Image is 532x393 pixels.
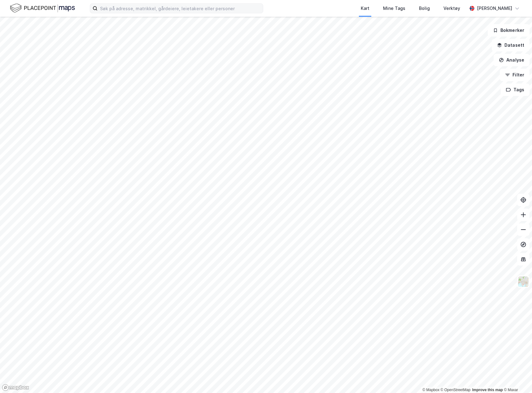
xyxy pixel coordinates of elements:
input: Søk på adresse, matrikkel, gårdeiere, leietakere eller personer [98,4,263,13]
div: Kontrollprogram for chat [501,363,532,393]
div: [PERSON_NAME] [477,5,512,12]
div: Verktøy [443,5,460,12]
div: Kart [361,5,369,12]
iframe: Chat Widget [501,363,532,393]
div: Bolig [419,5,430,12]
img: logo.f888ab2527a4732fd821a326f86c7f29.svg [10,3,75,14]
div: Mine Tags [383,5,405,12]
